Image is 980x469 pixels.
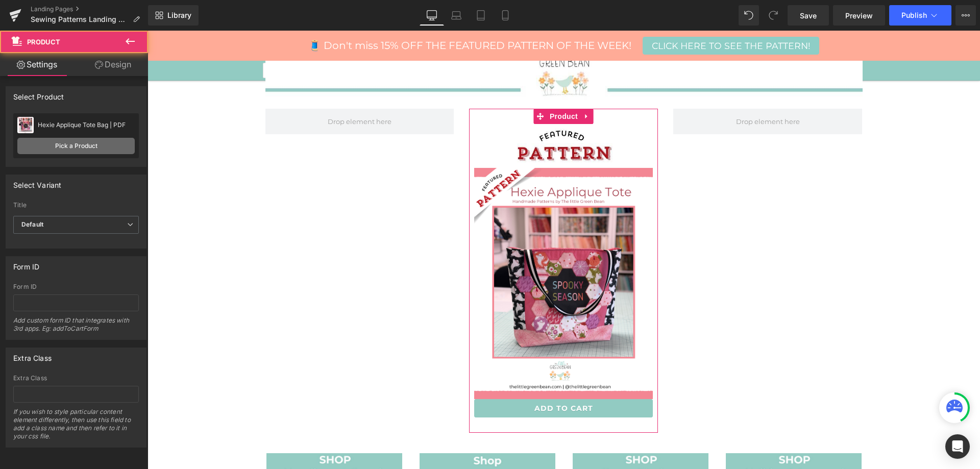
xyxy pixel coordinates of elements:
[13,283,139,290] div: Form ID
[889,5,951,26] button: Publish
[13,348,52,362] div: Extra Class
[167,11,191,20] span: Library
[13,202,139,212] label: Title
[327,137,505,368] img: Hexie Applique Tote Bag | PDF
[17,138,135,154] a: Pick a Product
[469,5,493,26] a: Tablet
[444,5,469,26] a: Laptop
[13,375,139,382] div: Extra Class
[327,368,505,387] button: Add To Cart
[433,78,446,93] a: Expand / Collapse
[13,408,139,447] div: If you wish to style particular content element differently, then use this field to add a class n...
[493,5,518,26] a: Mobile
[800,10,817,21] span: Save
[27,38,60,46] span: Product
[148,5,199,26] a: New Library
[17,117,34,133] img: pImage
[833,5,885,26] a: Preview
[13,175,62,189] div: Select Variant
[76,53,150,76] a: Design
[945,434,970,459] div: Open Intercom Messenger
[901,11,927,19] span: Publish
[955,5,976,26] button: More
[13,257,39,271] div: Form ID
[31,5,148,13] a: Landing Pages
[13,87,64,101] div: Select Product
[739,5,759,26] button: Undo
[845,10,873,21] span: Preview
[31,15,129,23] span: Sewing Patterns Landing Page
[387,373,446,382] span: Add To Cart
[495,6,672,24] a: CLICK HERE TO SEE THE PATTERN!
[38,121,135,129] div: Hexie Applique Tote Bag | PDF
[763,5,783,26] button: Redo
[21,220,43,228] b: Default
[13,316,139,339] div: Add custom form ID that integrates with 3rd apps. Eg: addToCartForm
[420,5,444,26] a: Desktop
[400,78,433,93] span: Product
[161,9,484,21] span: 🧵 Don't miss 15% OFF THE FEATURED PATTERN OF THE WEEK!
